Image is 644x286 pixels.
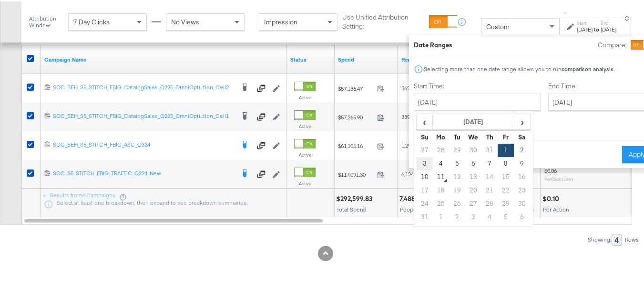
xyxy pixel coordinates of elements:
td: 9 [514,156,531,169]
td: 4 [433,156,449,169]
td: 2 [514,142,531,156]
td: 5 [449,156,465,169]
td: 17 [417,182,433,196]
td: 31 [417,209,433,222]
a: The total amount spent to date. [338,54,394,62]
div: 4 [612,233,622,244]
span: No Views [171,16,199,25]
span: Per Action [543,204,569,212]
strong: comparison analysis [562,64,613,71]
td: 30 [514,196,531,209]
div: SOC_BEH_S5_STITCH_FBIG_ASC_Q324 [53,139,235,147]
span: 7 Day Clicks [73,16,110,25]
th: Th [481,129,498,142]
a: SOC_S5_STITCH_FBIG_TRAFFIC_Q224_New [53,168,235,178]
a: The number of people your ad was served to. [401,54,441,62]
span: $61,106.16 [338,141,373,148]
a: Your campaign name. [44,54,283,62]
div: SOC_S5_STITCH_FBIG_TRAFFIC_Q224_New [53,168,235,176]
td: 26 [449,196,465,209]
td: 1 [433,209,449,222]
td: 24 [417,196,433,209]
th: Mo [433,129,449,142]
td: 6 [465,156,481,169]
td: 20 [465,182,481,196]
td: 6 [514,209,531,222]
sub: Per Click (Link) [544,175,573,180]
div: SOC_BEH_S5_STITCH_FBIG_CatalogSales_Q225_OmniOpti...tion_Cell1 [53,111,235,118]
td: 8 [498,156,514,169]
th: We [465,129,481,142]
td: 29 [449,142,465,156]
td: 3 [417,156,433,169]
td: 4 [481,209,498,222]
span: ‹ [417,113,432,127]
span: 1,299,440 [401,140,423,148]
td: 27 [417,142,433,156]
a: SOC_BEH_S5_STITCH_FBIG_CatalogSales_Q225_OmniOpti...tion_Cell1 [53,111,235,120]
td: 3 [465,209,481,222]
div: SOC_BEH_S5_STITCH_FBIG_CatalogSales_Q225_OmniOpti...tion_Cell2 [53,82,235,90]
td: 16 [514,169,531,182]
label: End: [601,19,616,25]
div: [DATE] [601,24,616,32]
div: Rows [624,235,639,242]
div: Date Ranges [414,39,452,48]
td: 31 [481,142,498,156]
td: 5 [498,209,514,222]
span: › [515,113,530,127]
span: $117,091.30 [338,169,373,177]
td: 13 [465,169,481,182]
span: $57,265.90 [338,112,373,119]
td: 12 [449,169,465,182]
span: 6,124,753 [401,169,423,176]
th: [DATE] [433,113,514,129]
td: 1 [498,142,514,156]
div: $292,599.83 [336,193,375,202]
td: 29 [498,196,514,209]
td: 30 [465,142,481,156]
td: 27 [465,196,481,209]
span: $0.06 [544,166,557,173]
td: 18 [433,182,449,196]
td: 21 [481,182,498,196]
div: 7,488,104 [399,193,429,202]
td: 22 [498,182,514,196]
label: Active [294,179,316,185]
a: Shows the current state of your Ad Campaign. [290,54,330,62]
span: Total Spend [337,204,367,212]
div: $0.10 [542,193,562,202]
td: 10 [417,169,433,182]
span: Impression [264,16,297,25]
label: Active [294,122,316,128]
label: Active [294,150,316,157]
span: 362,271 [401,83,419,90]
td: 25 [433,196,449,209]
td: 28 [433,142,449,156]
div: Showing: [587,235,612,242]
label: Compare: [598,39,627,48]
td: 7 [481,156,498,169]
th: Fr [498,129,514,142]
td: 15 [498,169,514,182]
div: Selecting more than one date range allows you to run . [423,64,615,71]
span: $57,136.47 [338,84,373,91]
label: Start Time: [414,80,541,89]
span: ↑ [561,10,570,13]
strong: to [593,24,601,32]
td: 23 [514,182,531,196]
div: [DATE] [577,24,593,32]
span: People [400,204,418,212]
span: 339,991 [401,112,419,119]
span: Custom [486,21,510,30]
td: 19 [449,182,465,196]
a: SOC_BEH_S5_STITCH_FBIG_ASC_Q324 [53,139,235,149]
td: 2 [449,209,465,222]
label: Active [294,93,316,99]
td: 28 [481,196,498,209]
th: Sa [514,129,531,142]
label: Use Unified Attribution Setting: [342,11,425,29]
th: Su [417,129,433,142]
div: Attribution Window: [29,14,63,27]
label: Start: [577,19,593,25]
